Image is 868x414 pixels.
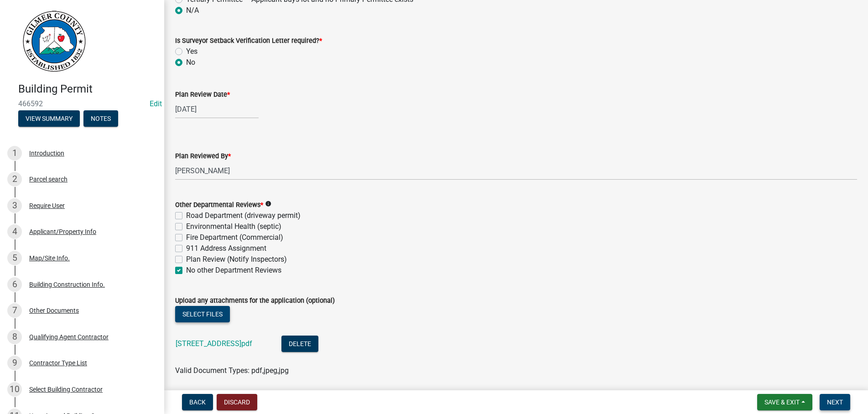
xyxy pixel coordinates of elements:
div: Parcel search [29,176,68,182]
div: 5 [7,251,22,265]
label: Plan Review (Notify Inspectors) [186,254,287,265]
span: Valid Document Types: pdf,jpeg,jpg [175,366,289,375]
button: Back [182,394,213,410]
wm-modal-confirm: Delete Document [281,340,318,349]
button: Discard [217,394,257,410]
wm-modal-confirm: Notes [83,115,118,123]
label: Other Departmental Reviews [175,202,263,208]
wm-modal-confirm: Edit Application Number [150,99,162,108]
label: No other Department Reviews [186,265,281,276]
label: Plan Review Date [175,92,230,98]
div: 10 [7,382,22,397]
button: View Summary [18,110,80,127]
div: Select Building Contractor [29,386,103,393]
div: 8 [7,330,22,344]
label: Plan Reviewed By [175,153,231,160]
div: Map/Site Info. [29,255,70,261]
div: Contractor Type List [29,360,87,366]
div: 7 [7,303,22,318]
a: Edit [150,99,162,108]
div: 1 [7,146,22,160]
div: 3 [7,198,22,213]
label: Road Department (driveway permit) [186,210,301,221]
label: Is Surveyor Setback Verification Letter required? [175,38,322,44]
h4: Building Permit [18,83,157,96]
span: Next [827,398,843,406]
label: N/A [186,5,199,16]
input: mm/dd/yyyy [175,100,259,119]
div: 9 [7,356,22,370]
label: No [186,57,195,68]
div: 2 [7,172,22,186]
img: Gilmer County, Georgia [18,10,87,73]
label: Upload any attachments for the application (optional) [175,298,335,304]
wm-modal-confirm: Summary [18,115,80,123]
button: Next [820,394,850,410]
div: Applicant/Property Info [29,228,96,235]
span: Back [189,398,206,406]
div: 6 [7,277,22,292]
i: info [265,201,271,207]
span: 466592 [18,99,146,108]
span: Save & Exit [764,398,800,406]
label: Fire Department (Commercial) [186,232,283,243]
div: Building Construction Info. [29,281,105,288]
label: Yes [186,46,198,57]
button: Select files [175,306,230,322]
button: Delete [281,336,318,352]
div: 4 [7,224,22,239]
label: Environmental Health (septic) [186,221,281,232]
label: 911 Address Assignment [186,243,266,254]
div: Require User [29,202,65,209]
div: Introduction [29,150,64,156]
button: Save & Exit [757,394,812,410]
a: [STREET_ADDRESS]pdf [176,339,252,348]
div: Qualifying Agent Contractor [29,334,109,340]
div: Other Documents [29,307,79,314]
button: Notes [83,110,118,127]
